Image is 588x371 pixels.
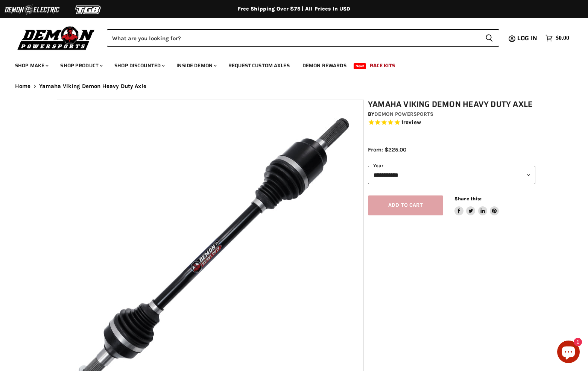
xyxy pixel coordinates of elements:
img: Demon Electric Logo 2 [4,3,60,17]
form: Product [107,29,499,47]
span: Rated 5.0 out of 5 stars 1 reviews [368,119,535,127]
a: Demon Powersports [374,111,433,117]
aside: Share this: [454,195,499,215]
span: From: $225.00 [368,146,406,153]
select: year [368,166,535,184]
a: Race Kits [364,58,401,73]
a: Shop Discounted [109,58,169,73]
div: by [368,110,535,118]
h1: Yamaha Viking Demon Heavy Duty Axle [368,100,535,109]
span: New! [354,63,366,69]
inbox-online-store-chat: Shopify online store chat [555,341,582,365]
input: Search [107,29,479,47]
a: Request Custom Axles [223,58,295,73]
span: review [403,119,421,126]
a: Shop Product [55,58,107,73]
a: Demon Rewards [297,58,352,73]
a: $0.00 [542,33,573,44]
span: $0.00 [556,35,569,42]
a: Inside Demon [171,58,221,73]
span: Log in [517,33,537,43]
a: Log in [514,35,542,42]
img: TGB Logo 2 [60,3,117,17]
a: Shop Make [9,58,53,73]
span: 1 reviews [401,119,421,126]
span: Share this: [454,196,482,201]
a: Home [15,83,31,89]
ul: Main menu [9,55,567,73]
button: Search [479,29,499,47]
span: Yamaha Viking Demon Heavy Duty Axle [39,83,146,89]
img: Demon Powersports [15,24,97,51]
